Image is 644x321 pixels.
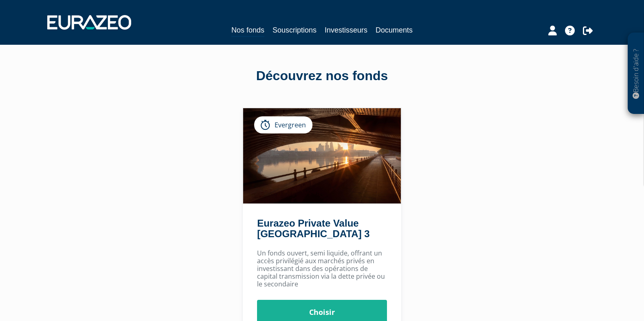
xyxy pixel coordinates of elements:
[243,108,401,203] img: Eurazeo Private Value Europe 3
[273,24,317,36] a: Souscriptions
[631,37,641,110] p: Besoin d'aide ?
[376,24,413,36] a: Documents
[231,24,264,37] a: Nos fonds
[254,116,312,133] div: Evergreen
[257,218,369,239] a: Eurazeo Private Value [GEOGRAPHIC_DATA] 3
[47,15,131,30] img: 1732889491-logotype_eurazeo_blanc_rvb.png
[325,24,367,36] a: Investisseurs
[90,67,554,85] div: Découvrez nos fonds
[257,249,387,288] p: Un fonds ouvert, semi liquide, offrant un accès privilégié aux marchés privés en investissant dan...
